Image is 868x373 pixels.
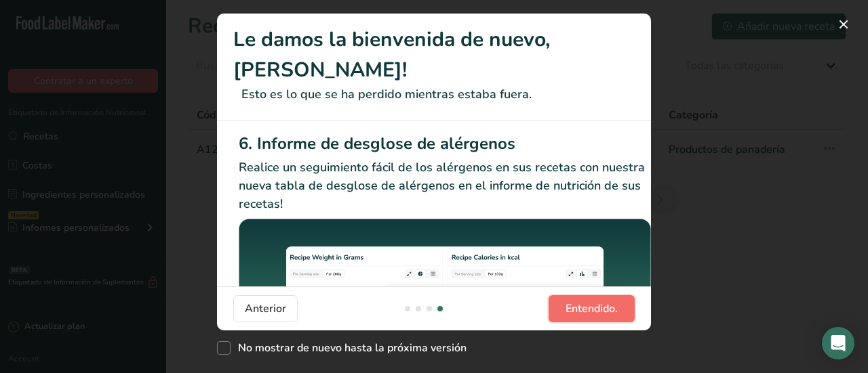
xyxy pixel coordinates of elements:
span: Entendido. [566,301,618,317]
div: Open Intercom Messenger [822,327,854,359]
h1: Le damos la bienvenida de nuevo, [PERSON_NAME]! [233,24,635,85]
span: No mostrar de nuevo hasta la próxima versión [231,341,467,355]
p: Esto es lo que se ha perdido mientras estaba fuera. [233,85,635,104]
button: Entendido. [549,295,635,322]
span: Anterior [245,301,286,317]
button: Anterior [233,295,298,322]
p: Realice un seguimiento fácil de los alérgenos en sus recetas con nuestra nueva tabla de desglose ... [239,158,651,213]
h2: 6. Informe de desglose de alérgenos [239,131,651,156]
